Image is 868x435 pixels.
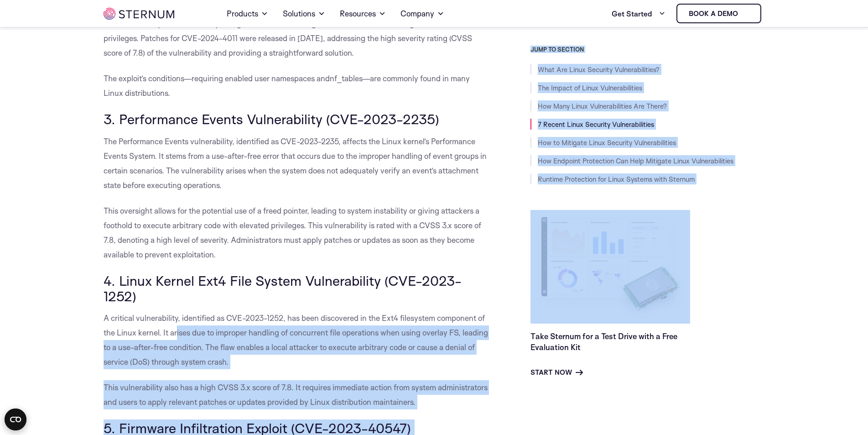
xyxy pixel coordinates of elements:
span: The exploit’s conditions—requiring enabled user namespaces and [104,73,330,83]
a: Start Now [530,367,583,378]
img: Take Sternum for a Test Drive with a Free Evaluation Kit [530,210,690,324]
a: The Impact of Linux Vulnerabilities [538,84,642,92]
a: Get Started [612,5,665,23]
img: sternum iot [742,10,749,17]
a: Products [227,1,268,26]
img: sternum iot [104,8,174,20]
span: 3. Performance Events Vulnerability (CVE-2023-2235) [104,110,439,127]
a: Book a demo [676,4,761,23]
a: Take Sternum for a Test Drive with a Free Evaluation Kit [530,331,677,352]
a: 7 Recent Linux Security Vulnerabilities [538,120,654,129]
span: A critical vulnerability, identified as CVE-2023-1252, has been discovered in the Ext4 filesystem... [104,313,488,367]
a: How to Mitigate Linux Security Vulnerabilities [538,138,676,147]
a: Solutions [283,1,325,26]
a: How Endpoint Protection Can Help Mitigate Linux Vulnerabilities [538,157,733,165]
a: Company [400,1,444,26]
span: nf_tables [330,73,362,83]
span: This vulnerability also has a high CVSS 3.x score of 7.8. It requires immediate action from syste... [104,383,488,407]
span: The vulnerability allows for local privilege escalation, enabling users with basic access to gain... [104,19,473,58]
h3: JUMP TO SECTION [530,46,765,53]
a: How Many Linux Vulnerabilities Are There? [538,102,667,110]
span: 4. Linux Kernel Ext4 File System Vulnerability (CVE-2023-1252) [104,272,462,304]
span: The Performance Events vulnerability, identified as CVE-2023-2235, affects the Linux kernel’s Per... [104,136,487,190]
a: Resources [340,1,386,26]
a: What Are Linux Security Vulnerabilities? [538,65,660,74]
a: Runtime Protection for Linux Systems with Sternum [538,175,695,183]
button: Open CMP widget [5,409,26,430]
span: This oversight allows for the potential use of a freed pointer, leading to system instability or ... [104,206,481,259]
